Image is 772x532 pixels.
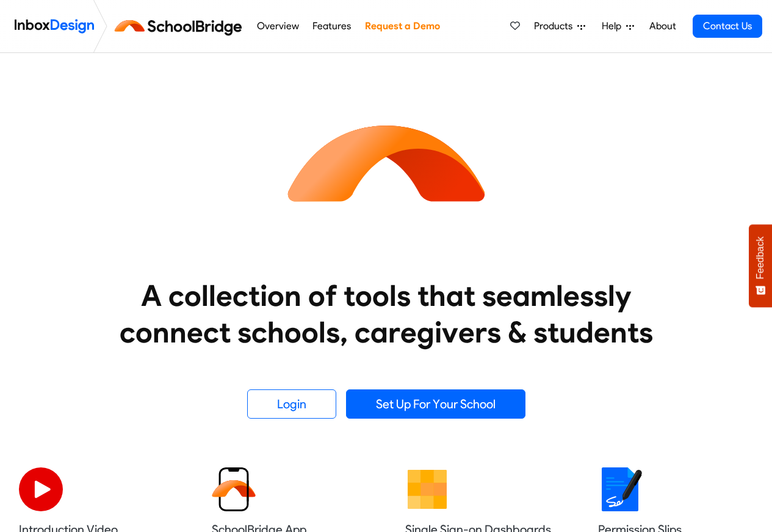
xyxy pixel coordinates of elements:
a: Features [309,14,355,38]
a: Login [247,389,336,419]
a: Help [597,14,639,38]
img: schoolbridge logo [112,12,250,41]
a: Request a Demo [361,14,443,38]
img: 2022_07_11_icon_video_playback.svg [19,467,63,511]
span: Help [602,19,626,34]
img: 2022_01_18_icon_signature.svg [598,467,642,511]
img: 2022_01_13_icon_grid.svg [405,467,449,511]
span: Feedback [755,236,766,279]
a: Products [529,14,590,38]
button: Feedback - Show survey [749,224,772,307]
a: About [646,14,679,38]
a: Set Up For Your School [346,389,525,419]
img: icon_schoolbridge.svg [276,53,496,272]
heading: A collection of tools that seamlessly connect schools, caregivers & students [96,277,676,350]
img: 2022_01_13_icon_sb_app.svg [212,467,256,511]
span: Products [534,19,577,34]
a: Contact Us [693,15,762,38]
a: Overview [253,14,302,38]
